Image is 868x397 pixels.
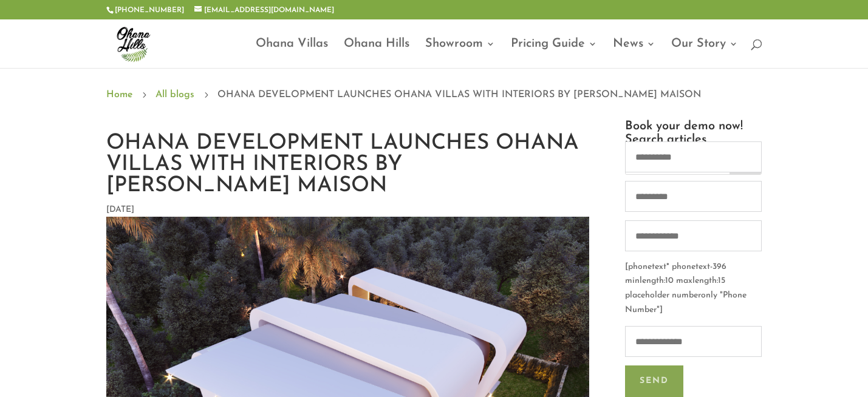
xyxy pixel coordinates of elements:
[425,39,495,68] a: Showroom
[200,89,211,100] span: 5
[109,19,157,68] img: ohana-hills
[106,87,132,103] a: Home
[511,39,597,68] a: Pricing Guide
[138,89,149,100] span: 5
[155,87,194,103] a: All blogs
[625,260,762,326] p: [phonetext* phonetext-396 minlength:10 maxlength:15 placeholder numberonly "Phone Number"]
[115,7,184,14] a: [PHONE_NUMBER]
[625,365,683,397] button: Send
[344,39,409,68] a: Ohana Hills
[256,39,328,68] a: Ohana Villas
[625,141,762,397] form: Contact form
[217,87,701,103] span: OHANA DEVELOPMENT LAUNCHES OHANA VILLAS WITH INTERIORS BY [PERSON_NAME] MAISON
[194,7,334,14] a: [EMAIL_ADDRESS][DOMAIN_NAME]
[671,39,738,68] a: Our Story
[613,39,655,68] a: News
[625,120,762,138] h3: Book your demo now!
[106,205,134,214] span: [DATE]
[106,133,589,203] h1: OHANA DEVELOPMENT LAUNCHES OHANA VILLAS WITH INTERIORS BY [PERSON_NAME] MAISON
